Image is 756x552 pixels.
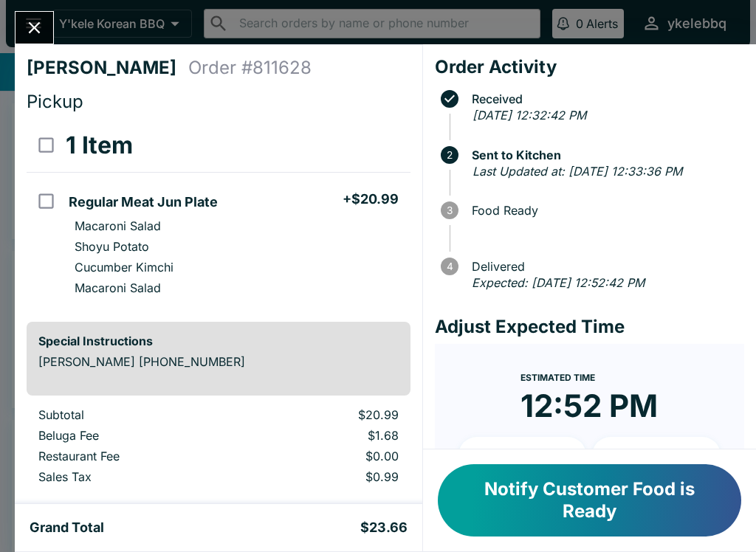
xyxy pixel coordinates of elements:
h3: 1 Item [66,131,133,160]
p: Macaroni Salad [75,218,161,233]
text: 3 [447,204,453,216]
em: Last Updated at: [DATE] 12:33:36 PM [472,164,682,179]
span: Delivered [464,260,744,273]
p: $20.99 [253,407,398,422]
p: $1.68 [253,428,398,443]
h4: [PERSON_NAME] [27,57,188,79]
table: orders table [27,407,410,490]
span: Estimated Time [520,372,595,383]
span: Food Ready [464,204,744,217]
p: $0.99 [253,469,398,484]
span: Received [464,92,744,106]
em: [DATE] 12:32:42 PM [472,108,586,123]
button: Notify Customer Food is Ready [438,464,741,537]
h5: $23.66 [360,519,408,537]
span: Pickup [27,91,83,112]
p: Macaroni Salad [75,280,161,295]
text: 2 [447,149,453,161]
button: + 20 [592,437,721,474]
button: Close [16,12,53,44]
p: Subtotal [38,407,230,422]
p: Beluga Fee [38,428,230,443]
p: Cucumber Kimchi [75,260,173,275]
h5: Regular Meat Jun Plate [69,193,218,211]
h5: Grand Total [30,519,104,537]
p: $0.00 [253,449,398,463]
time: 12:52 PM [520,387,658,425]
p: Shoyu Potato [75,239,149,254]
em: Expected: [DATE] 12:52:42 PM [472,275,645,290]
p: [PERSON_NAME] [PHONE_NUMBER] [38,354,399,369]
table: orders table [27,119,410,310]
button: + 10 [458,437,587,474]
h4: Order Activity [435,56,744,78]
p: Restaurant Fee [38,449,230,463]
h5: + $20.99 [343,190,399,208]
h4: Order # 811628 [188,57,312,79]
h4: Adjust Expected Time [435,316,744,338]
h6: Special Instructions [38,334,399,348]
span: Sent to Kitchen [464,148,744,162]
p: Sales Tax [38,469,230,484]
text: 4 [446,261,453,272]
